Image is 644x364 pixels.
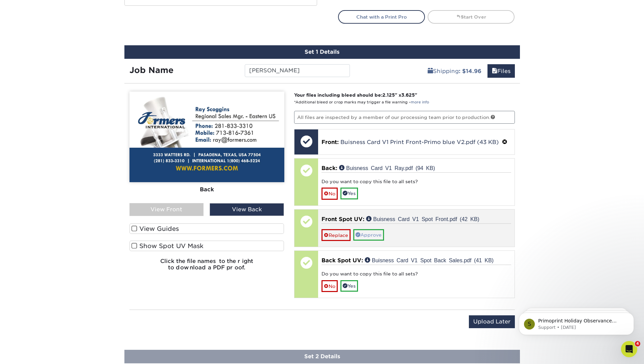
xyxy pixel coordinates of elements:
input: Upload Later [469,315,515,328]
a: Approve [353,229,384,241]
a: Yes [340,188,358,199]
input: Enter a job name [245,64,350,77]
iframe: Intercom live chat [621,341,637,357]
a: Buisness Card V1 Ray.pdf (94 KB) [339,165,435,170]
a: Files [487,64,515,78]
div: Do you want to copy this file to all sets? [321,178,511,188]
a: Replace [321,229,351,241]
strong: Your files including bleed should be: " x " [294,92,417,98]
span: Front: [321,139,339,145]
a: No [321,188,338,199]
p: All files are inspected by a member of our processing team prior to production. [294,111,515,124]
a: Buisness Card V1 Spot Front.pdf (42 KB) [366,216,479,221]
a: Start Over [428,10,515,24]
strong: Job Name [129,65,173,75]
a: Chat with a Print Pro [338,10,425,24]
div: View Back [210,203,284,216]
a: No [321,280,338,292]
span: Front Spot UV: [321,216,364,222]
span: 4 [635,341,640,346]
span: 2.125 [382,92,395,98]
div: Back [129,182,284,197]
h6: Click the file names to the right to download a PDF proof. [129,258,284,276]
label: View Guides [129,223,284,234]
iframe: Google Customer Reviews [2,343,57,362]
a: Shipping: $14.96 [423,64,486,78]
span: Back Spot UV: [321,257,363,264]
iframe: Intercom notifications message [509,298,644,346]
div: Do you want to copy this file to all sets? [321,270,511,280]
span: shipping [428,68,433,74]
span: Back: [321,165,337,171]
span: 3.625 [401,92,415,98]
a: Buisness Card V1 Spot Back Sales.pdf (41 KB) [365,257,494,263]
span: files [492,68,497,74]
label: Show Spot UV Mask [129,241,284,251]
div: View Front [129,203,204,216]
b: : $14.96 [459,68,481,74]
a: more info [411,100,429,104]
div: Set 1 Details [124,45,520,59]
a: Yes [340,280,358,292]
small: *Additional bleed or crop marks may trigger a file warning – [294,100,429,104]
a: Buisness Card V1 Print Front-Primo blue V2.pdf (43 KB) [340,139,499,145]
